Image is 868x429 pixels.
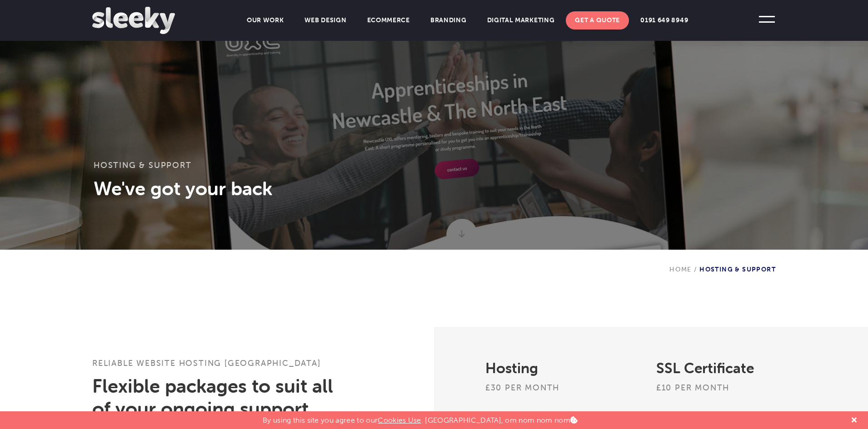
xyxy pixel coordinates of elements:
img: Sleeky Web Design Newcastle [92,7,175,34]
h2: SSL Certificate [656,359,776,382]
h3: £30 per month [485,382,605,399]
a: Ecommerce [358,11,419,30]
a: Home [669,266,692,273]
h1: Reliable Website Hosting [GEOGRAPHIC_DATA] [92,359,349,375]
div: Hosting & Support [669,250,776,273]
a: Get A Quote [566,11,629,30]
h3: £10 per month [656,382,776,399]
a: Branding [421,11,476,30]
h2: Hosting [485,359,605,382]
a: Our Work [238,11,293,30]
a: Web Design [295,11,356,30]
h3: Hosting & Support [94,160,774,177]
h3: We've got your back [94,177,774,200]
p: By using this site you agree to our . [GEOGRAPHIC_DATA], om nom nom nom [263,411,578,424]
a: Cookies Use [378,416,421,424]
span: / [692,266,699,273]
a: 0191 649 8949 [631,11,697,30]
a: Digital Marketing [478,11,564,30]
